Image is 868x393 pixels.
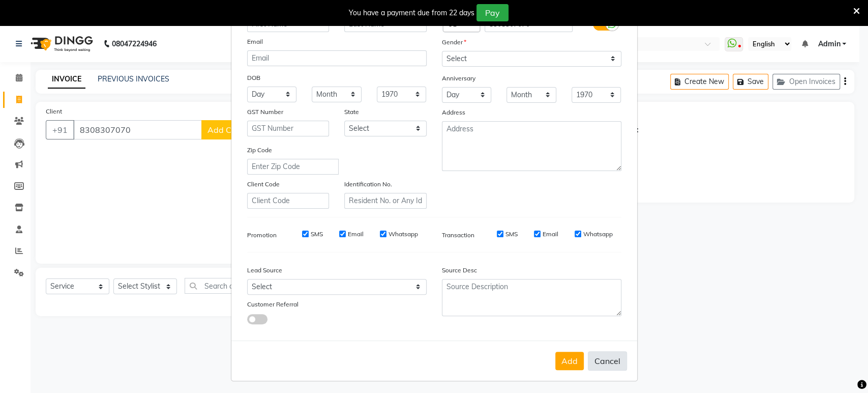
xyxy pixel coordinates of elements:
[543,230,558,239] label: Email
[442,266,477,275] label: Source Desc
[348,230,364,239] label: Email
[247,73,260,82] label: DOB
[442,108,465,117] label: Address
[555,352,584,370] button: Add
[247,146,272,155] label: Zip Code
[505,230,518,239] label: SMS
[247,231,277,240] label: Promotion
[388,230,418,239] label: Whatsapp
[442,231,474,240] label: Transaction
[247,266,282,275] label: Lead Source
[344,107,359,117] label: State
[247,193,330,209] input: Client Code
[247,50,427,66] input: Email
[476,4,508,21] button: Pay
[583,230,613,239] label: Whatsapp
[311,230,323,239] label: SMS
[349,8,474,18] div: You have a payment due from 22 days
[344,180,392,189] label: Identification No.
[588,351,627,371] button: Cancel
[344,193,427,209] input: Resident No. or Any Id
[442,38,466,47] label: Gender
[247,159,339,175] input: Enter Zip Code
[247,37,263,46] label: Email
[247,180,280,189] label: Client Code
[247,107,283,117] label: GST Number
[247,300,298,309] label: Customer Referral
[247,121,330,136] input: GST Number
[442,74,475,83] label: Anniversary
